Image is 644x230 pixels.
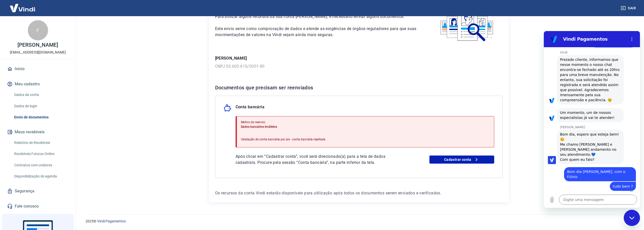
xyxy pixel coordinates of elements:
p: Os recursos da conta Vindi estarão disponíveis para utilização após todos os documentos serem env... [215,190,503,196]
a: Contratos com credores [12,160,70,170]
button: Meus recebíveis [6,126,70,138]
p: [PERSON_NAME] [17,42,58,48]
img: waiting_documents.41d9841a9773e5fdf392cede4d13b617.svg [432,4,503,43]
button: Meu cadastro [6,79,70,90]
span: Dados bancários inválidos [241,125,277,129]
a: Recebíveis Futuros Online [12,149,70,159]
div: F [28,20,48,40]
p: Validação de conta bancária por pix - conta bancária rejeitada [241,137,326,142]
a: Relatório de Recebíveis [12,138,70,148]
a: Início [6,63,70,74]
h6: Documentos que precisam ser reenviados [215,84,503,92]
p: CNPJ 50.603.615/0001-80 [215,63,503,69]
p: Para utilizar alguns recursos da sua conta [PERSON_NAME], é necessário enviar alguns documentos. [215,14,420,20]
a: Dados da conta [12,90,70,100]
img: money_pork.0c50a358b6dafb15dddc3eea48f23780.svg [223,104,232,112]
a: Segurança [6,186,70,197]
iframe: Janela de mensagens [544,31,640,208]
a: Dados de login [12,101,70,111]
p: 2025 © [86,219,632,224]
button: Sair [620,4,638,13]
a: Fale conosco [6,201,70,212]
p: [PERSON_NAME] [215,55,503,61]
a: Envio de documentos [12,112,70,122]
p: Conta bancária [236,104,265,112]
img: Vindi [6,0,39,16]
p: [EMAIL_ADDRESS][DOMAIN_NAME] [10,50,66,55]
p: Este envio serve como comprovação de dados e atende as exigências de órgãos reguladores para que ... [215,26,420,38]
a: Cadastrar conta [429,156,494,164]
a: Vindi Pagamentos [97,219,126,223]
p: Motivo do reenvio: [241,120,326,124]
a: Disponibilização de agenda [12,171,70,182]
iframe: Botão para abrir a janela de mensagens, conversa em andamento [624,210,640,226]
p: Após clicar em “Cadastrar conta”, você será direcionado(a) para a tela de dados cadastrais. Procu... [236,154,404,166]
